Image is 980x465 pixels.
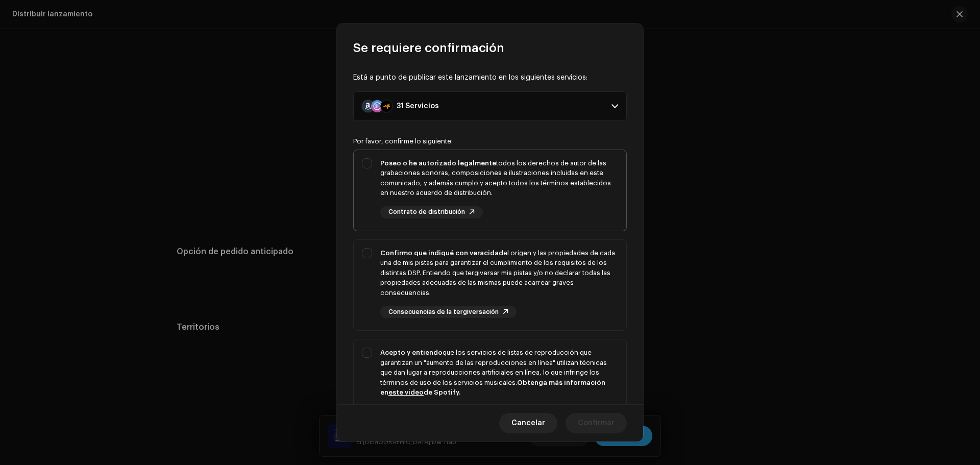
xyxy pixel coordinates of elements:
span: Se requiere confirmación [353,40,504,56]
span: Cancelar [511,413,545,433]
span: Consecuencias de la tergiversación [388,309,499,315]
div: el origen y las propiedades de cada una de mis pistas para garantizar el cumplimiento de los requ... [380,248,618,298]
div: 31 Servicios [397,102,439,110]
span: Contrato de distribución [388,209,465,215]
p-togglebutton: Confirmo que indiqué con veracidadel origen y las propiedades de cada una de mis pistas para gara... [353,239,627,331]
a: este video [388,389,424,396]
p-togglebutton: Poseo o he autorizado legalmentetodos los derechos de autor de las grabaciones sonoras, composici... [353,150,627,231]
div: Está a punto de publicar este lanzamiento en los siguientes servicios: [353,72,627,83]
span: Confirmar [578,413,615,433]
div: Por favor, confirme lo siguiente: [353,137,627,145]
strong: Obtenga más información en de Spotify. [380,379,605,396]
button: Confirmar [566,413,627,433]
div: todos los derechos de autor de las grabaciones sonoras, composiciones e ilustraciones incluidas e... [380,158,618,198]
button: Cancelar [499,413,557,433]
strong: Acepto y entiendo [380,349,443,356]
p-togglebutton: Acepto y entiendoque los servicios de listas de reproducción que garantizan un "aumento de las re... [353,339,627,447]
strong: Poseo o he autorizado legalmente [380,160,496,166]
p-accordion-header: 31 Servicios [353,91,627,121]
div: que los servicios de listas de reproducción que garantizan un "aumento de las reproducciones en l... [380,348,618,398]
strong: Confirmo que indiqué con veracidad [380,250,503,256]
